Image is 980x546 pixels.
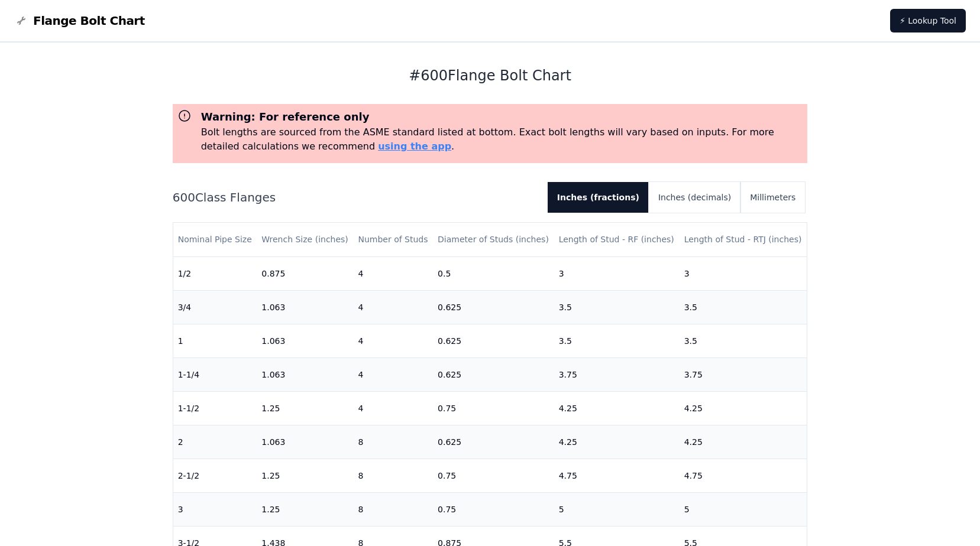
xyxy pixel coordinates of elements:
th: Nominal Pipe Size [173,223,257,256]
td: 4 [353,357,433,391]
td: 3 [680,256,807,290]
td: 4.25 [680,391,807,425]
td: 3.75 [680,357,807,391]
td: 3.75 [554,357,680,391]
p: Bolt lengths are sourced from the ASME standard listed at bottom. Exact bolt lengths will vary ba... [201,125,803,154]
td: 0.875 [257,256,353,290]
a: using the app [378,141,451,152]
td: 4 [353,324,433,357]
th: Length of Stud - RTJ (inches) [680,223,807,256]
td: 1/2 [173,256,257,290]
td: 0.75 [433,492,554,526]
span: Flange Bolt Chart [33,12,145,29]
td: 3.5 [680,290,807,324]
h3: Warning: For reference only [201,109,803,125]
button: Millimeters [740,182,805,213]
td: 3/4 [173,290,257,324]
td: 4.25 [680,425,807,459]
td: 4.75 [680,459,807,492]
th: Number of Studs [353,223,433,256]
td: 0.625 [433,425,554,459]
a: Flange Bolt Chart LogoFlange Bolt Chart [14,12,145,29]
td: 3 [173,492,257,526]
h2: 600 Class Flanges [173,189,538,206]
td: 0.5 [433,256,554,290]
td: 1.063 [257,425,353,459]
td: 1.063 [257,357,353,391]
td: 8 [353,459,433,492]
td: 0.75 [433,391,554,425]
h1: # 600 Flange Bolt Chart [173,66,808,85]
td: 0.75 [433,459,554,492]
td: 3.5 [554,324,680,357]
th: Length of Stud - RF (inches) [554,223,680,256]
td: 4.25 [554,425,680,459]
img: Flange Bolt Chart Logo [14,14,28,28]
td: 3.5 [680,324,807,357]
td: 2 [173,425,257,459]
td: 3.5 [554,290,680,324]
td: 1 [173,324,257,357]
td: 5 [554,492,680,526]
td: 1.063 [257,324,353,357]
td: 3 [554,256,680,290]
td: 8 [353,425,433,459]
td: 1-1/2 [173,391,257,425]
td: 1.25 [257,459,353,492]
td: 0.625 [433,290,554,324]
td: 4.25 [554,391,680,425]
td: 1.25 [257,492,353,526]
td: 4.75 [554,459,680,492]
th: Wrench Size (inches) [257,223,353,256]
td: 0.625 [433,357,554,391]
td: 4 [353,256,433,290]
button: Inches (decimals) [649,182,740,213]
td: 4 [353,290,433,324]
td: 5 [680,492,807,526]
th: Diameter of Studs (inches) [433,223,554,256]
td: 2-1/2 [173,459,257,492]
td: 1.25 [257,391,353,425]
td: 4 [353,391,433,425]
td: 8 [353,492,433,526]
td: 0.625 [433,324,554,357]
td: 1.063 [257,290,353,324]
td: 1-1/4 [173,357,257,391]
button: Inches (fractions) [548,182,649,213]
a: ⚡ Lookup Tool [890,9,966,32]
